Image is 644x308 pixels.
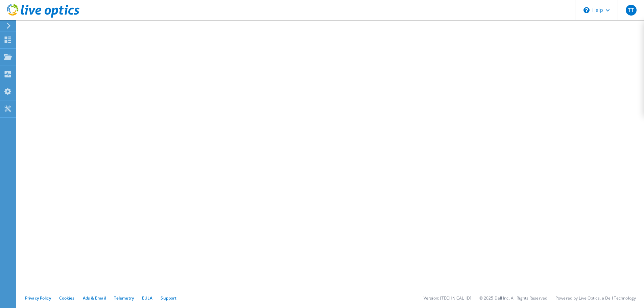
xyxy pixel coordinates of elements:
[583,7,590,13] svg: \n
[59,295,75,301] a: Cookies
[161,295,176,301] a: Support
[424,295,471,301] li: Version: [TECHNICAL_ID]
[83,295,106,301] a: Ads & Email
[555,295,636,301] li: Powered by Live Optics, a Dell Technology
[25,295,51,301] a: Privacy Policy
[479,295,547,301] li: © 2025 Dell Inc. All Rights Reserved
[114,295,134,301] a: Telemetry
[626,5,637,16] span: TT
[142,295,152,301] a: EULA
